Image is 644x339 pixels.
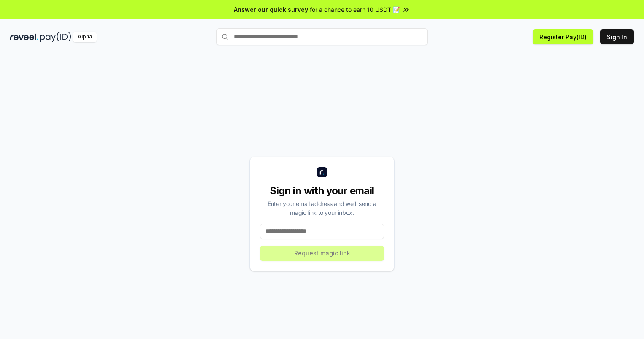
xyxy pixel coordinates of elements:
img: reveel_dark [10,32,38,42]
span: Answer our quick survey [234,5,308,14]
div: Alpha [73,32,97,42]
img: logo_small [317,167,327,177]
button: Sign In [600,29,634,44]
div: Sign in with your email [260,184,384,198]
img: pay_id [40,32,71,42]
span: for a chance to earn 10 USDT 📝 [310,5,400,14]
div: Enter your email address and we’ll send a magic link to your inbox. [260,199,384,217]
button: Register Pay(ID) [533,29,593,44]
